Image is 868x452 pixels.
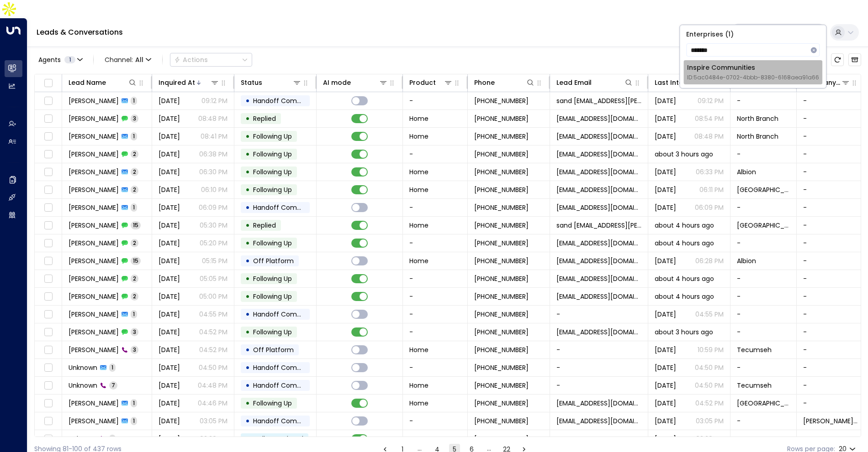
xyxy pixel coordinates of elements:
[159,416,180,426] span: Sep 17, 2025
[474,399,529,408] span: +19895441733
[200,274,228,283] p: 05:05 PM
[69,96,119,105] span: Sandra Carpenter
[69,77,137,88] div: Lead Name
[730,323,797,341] td: -
[550,377,648,394] td: -
[245,111,250,126] div: •
[199,203,228,212] p: 06:09 PM
[245,200,250,215] div: •
[200,221,228,230] p: 05:30 PM
[687,63,819,82] div: Inspire Communities
[159,239,180,248] span: Sep 17, 2025
[730,145,797,163] td: -
[42,149,54,160] span: Toggle select row
[198,114,228,123] p: 08:48 PM
[253,167,292,177] span: Following Up
[199,327,228,337] p: 04:52 PM
[556,114,641,123] span: briangygar@att.net
[695,310,724,319] p: 04:55 PM
[202,256,228,265] p: 05:15 PM
[69,310,119,319] span: Marcia Vanderpool
[695,114,724,123] p: 08:54 PM
[109,381,117,389] span: 7
[159,363,180,372] span: Sep 17, 2025
[42,291,54,302] span: Toggle select row
[241,77,262,88] div: Status
[730,306,797,323] td: -
[69,167,119,177] span: Danielle Tubbs
[730,430,797,447] td: -
[550,341,648,358] td: -
[253,292,292,301] span: Following Up
[737,381,772,390] span: Tecumseh
[474,239,529,248] span: +16165897217
[253,381,318,390] span: Handoff Completed
[556,185,641,194] span: superwoman_20062003@yahoo.com
[695,256,724,265] p: 06:28 PM
[403,199,468,216] td: -
[253,345,294,354] span: Off Platform
[556,203,641,212] span: brianna_hensley96@yahoo.com
[550,430,648,447] td: -
[474,167,529,177] span: +12699679403
[159,77,195,88] div: Inquired At
[69,416,119,426] span: Dave
[245,395,250,411] div: •
[201,96,228,105] p: 09:12 PM
[797,128,865,145] td: -
[730,234,797,252] td: -
[131,292,138,300] span: 2
[556,221,641,230] span: sand ie.carpenter@outlook.com
[797,323,865,341] td: -
[69,274,119,283] span: Kassandra Fancett
[159,221,180,230] span: Sep 17, 2025
[131,203,137,211] span: 1
[556,399,641,408] span: superwoman_20062003@yahoo.com
[730,288,797,305] td: -
[199,150,228,159] p: 06:38 PM
[42,238,54,249] span: Toggle select row
[42,255,54,267] span: Toggle select row
[69,327,119,337] span: Tressa Dennis
[737,185,790,194] span: Mount Pleasant
[69,256,119,265] span: Brianna Hensley
[655,345,676,354] span: Sep 17, 2025
[131,221,141,229] span: 15
[34,53,86,66] button: Agents1
[797,395,865,412] td: -
[409,185,429,194] span: Home
[409,114,429,123] span: Home
[245,413,250,429] div: •
[655,381,676,390] span: Sep 17, 2025
[409,256,429,265] span: Home
[323,77,351,88] div: AI mode
[109,364,116,371] span: 1
[159,96,180,105] span: Sep 17, 2025
[474,114,529,123] span: +12484318893
[831,53,844,66] span: Refresh
[131,132,137,140] span: 1
[170,53,252,67] div: Button group with a nested menu
[797,430,865,447] td: -
[42,327,54,338] span: Toggle select row
[655,221,714,230] span: about 4 hours ago
[474,203,529,212] span: +15742498838
[655,132,676,141] span: Sep 17, 2025
[694,132,724,141] p: 08:48 PM
[131,150,138,158] span: 2
[409,77,453,88] div: Product
[409,399,429,408] span: Home
[131,257,141,265] span: 15
[245,307,250,322] div: •
[42,362,54,374] span: Toggle select row
[253,203,318,212] span: Handoff Completed
[655,77,706,88] div: Last Interacted
[69,381,97,390] span: Unknown
[655,77,715,88] div: Last Interacted
[403,234,468,252] td: -
[797,110,865,127] td: -
[253,399,292,408] span: Following Up
[655,185,676,194] span: Yesterday
[159,345,180,354] span: Sep 17, 2025
[474,274,529,283] span: +19894444866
